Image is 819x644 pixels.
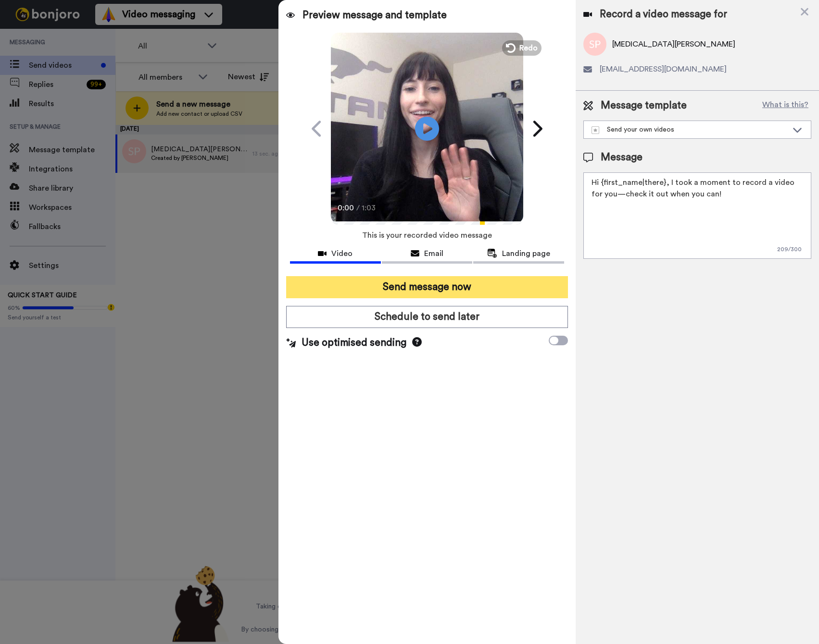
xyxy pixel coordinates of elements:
[362,202,378,214] span: 1:03
[302,336,406,350] span: Use optimised sending
[600,63,727,75] span: [EMAIL_ADDRESS][DOMAIN_NAME]
[331,248,353,259] span: Video
[601,150,643,165] span: Message
[601,98,687,113] span: Message template
[759,98,811,113] button: What is this?
[356,202,360,214] span: /
[592,125,788,134] div: Send your own videos
[286,306,568,328] button: Schedule to send later
[583,172,811,259] textarea: Hi {first_name|there}, I took a moment to record a video for you—check it out when you can!
[424,248,443,259] span: Email
[362,225,492,246] span: This is your recorded video message
[286,276,568,298] button: Send message now
[338,202,354,214] span: 0:00
[502,248,550,259] span: Landing page
[592,126,599,134] img: demo-template.svg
